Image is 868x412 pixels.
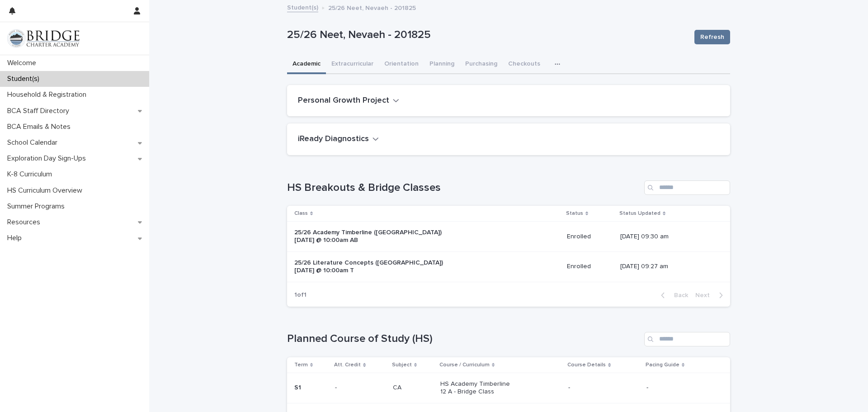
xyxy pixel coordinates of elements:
p: HS Academy Timberline 12 A - Bridge Class [440,380,516,396]
p: School Calendar [4,138,65,147]
p: Enrolled [567,233,613,241]
button: Orientation [379,55,424,74]
button: Purchasing [460,55,503,74]
p: [DATE] 09:30 am [620,233,716,241]
tr: S1-- CACA HS Academy Timberline 12 A - Bridge Class-- [287,373,730,403]
p: Student(s) [4,75,47,83]
p: [DATE] 09:27 am [620,263,716,270]
button: Back [654,291,692,299]
p: Enrolled [567,263,613,270]
p: - [646,384,716,392]
p: Help [4,234,29,242]
button: Academic [287,55,326,74]
p: Status Updated [619,208,660,218]
p: S1 [294,384,328,392]
p: 1 of 1 [287,284,314,306]
p: BCA Emails & Notes [4,123,78,131]
h1: Planned Course of Study (HS) [287,332,641,346]
p: Pacing Guide [646,360,679,370]
p: BCA Staff Directory [4,107,76,115]
p: 25/26 Neet, Nevaeh - 201825 [287,28,687,42]
p: 25/26 Academy Timberline ([GEOGRAPHIC_DATA]) [DATE] @ 10:00am AB [294,229,445,244]
span: Refresh [700,33,724,42]
p: Household & Registration [4,90,94,99]
h1: HS Breakouts & Bridge Classes [287,181,641,194]
p: K-8 Curriculum [4,170,59,179]
p: Class [294,208,308,218]
p: Summer Programs [4,202,72,211]
p: - [335,382,339,392]
p: Resources [4,218,47,227]
p: 25/26 Neet, Nevaeh - 201825 [328,2,416,12]
button: Extracurricular [326,55,379,74]
span: Back [669,292,688,298]
span: Next [695,292,715,298]
tr: 25/26 Literature Concepts ([GEOGRAPHIC_DATA]) [DATE] @ 10:00am TEnrolled[DATE] 09:27 am [287,251,730,282]
p: Exploration Day Sign-Ups [4,154,93,163]
p: Term [294,360,308,370]
h2: Personal Growth Project [298,96,389,106]
button: Personal Growth Project [298,96,399,106]
p: - [568,384,639,392]
button: iReady Diagnostics [298,134,379,144]
p: Course / Curriculum [439,360,490,370]
p: Welcome [4,59,43,67]
p: CA [393,382,403,392]
p: HS Curriculum Overview [4,186,90,195]
tr: 25/26 Academy Timberline ([GEOGRAPHIC_DATA]) [DATE] @ 10:00am ABEnrolled[DATE] 09:30 am [287,222,730,252]
p: Att. Credit [334,360,361,370]
button: Checkouts [503,55,546,74]
p: Subject [392,360,412,370]
img: V1C1m3IdTEidaUdm9Hs0 [7,29,80,47]
a: Student(s) [287,2,318,12]
h2: iReady Diagnostics [298,134,369,144]
input: Search [644,180,730,195]
button: Refresh [694,30,730,44]
p: Course Details [567,360,606,370]
button: Planning [424,55,460,74]
button: Next [692,291,730,299]
p: 25/26 Literature Concepts ([GEOGRAPHIC_DATA]) [DATE] @ 10:00am T [294,259,445,275]
p: Status [566,208,583,218]
input: Search [644,332,730,346]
